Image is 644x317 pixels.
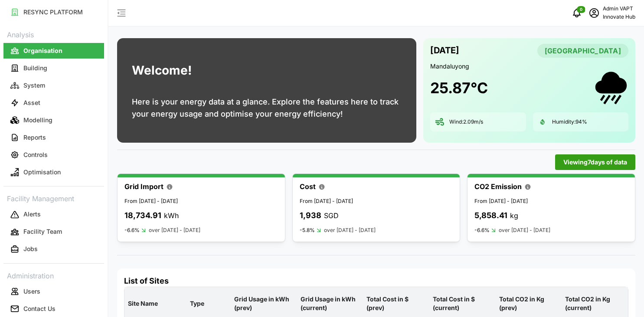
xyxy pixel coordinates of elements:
[3,4,104,20] button: RESYNC PLATFORM
[23,287,40,296] p: Users
[3,60,104,76] button: Building
[552,118,587,126] p: Humidity: 94 %
[3,78,104,93] button: System
[23,81,45,90] p: System
[300,227,315,234] p: -5.8%
[300,181,316,192] p: Cost
[23,245,38,253] p: Jobs
[324,226,376,235] p: over [DATE] - [DATE]
[3,301,104,317] button: Contact Us
[3,111,104,129] a: Modelling
[3,146,104,163] a: Controls
[164,210,179,221] p: kWh
[23,210,41,219] p: Alerts
[124,275,628,287] h4: List of Sites
[300,209,321,222] p: 1,938
[23,46,62,55] p: Organisation
[3,283,104,300] a: Users
[510,210,518,221] p: kg
[3,284,104,299] button: Users
[580,7,582,13] span: 0
[3,269,104,281] p: Administration
[124,197,278,206] p: From [DATE] - [DATE]
[3,192,104,204] p: Facility Management
[23,150,48,159] p: Controls
[23,304,56,313] p: Contact Us
[3,28,104,40] p: Analysis
[300,197,453,206] p: From [DATE] - [DATE]
[23,64,47,72] p: Building
[568,4,585,22] button: notifications
[474,227,490,234] p: -6.6%
[126,292,185,315] p: Site Name
[188,292,229,315] p: Type
[3,59,104,77] a: Building
[23,133,46,142] p: Reports
[3,112,104,128] button: Modelling
[3,242,104,257] button: Jobs
[603,13,635,21] p: Innovate Hub
[555,154,635,170] button: Viewing7days of data
[3,223,104,241] a: Facility Team
[3,130,104,145] button: Reports
[23,98,40,107] p: Asset
[474,181,522,192] p: CO2 Emission
[149,226,200,235] p: over [DATE] - [DATE]
[474,209,507,222] p: 5,858.41
[3,241,104,258] a: Jobs
[23,116,52,124] p: Modelling
[499,226,550,235] p: over [DATE] - [DATE]
[3,207,104,222] button: Alerts
[3,163,104,181] a: Optimisation
[3,3,104,21] a: RESYNC PLATFORM
[3,43,104,59] button: Organisation
[132,96,402,120] p: Here is your energy data at a glance. Explore the features here to track your energy usage and op...
[449,118,483,126] p: Wind: 2.09 m/s
[3,129,104,146] a: Reports
[124,209,161,222] p: 18,734.91
[3,224,104,240] button: Facility Team
[124,181,163,192] p: Grid Import
[3,42,104,59] a: Organisation
[124,227,140,234] p: -6.6%
[132,61,192,80] h1: Welcome!
[545,44,621,57] span: [GEOGRAPHIC_DATA]
[23,8,83,16] p: RESYNC PLATFORM
[585,4,603,22] button: schedule
[3,95,104,111] button: Asset
[3,206,104,223] a: Alerts
[23,227,62,236] p: Facility Team
[3,77,104,94] a: System
[324,210,339,221] p: SGD
[430,62,628,71] p: Mandaluyong
[430,43,459,58] p: [DATE]
[430,78,488,98] h1: 25.87 °C
[3,147,104,163] button: Controls
[3,94,104,111] a: Asset
[563,155,627,170] span: Viewing 7 days of data
[603,5,635,13] p: Admin VAPT
[23,168,61,176] p: Optimisation
[474,197,628,206] p: From [DATE] - [DATE]
[3,164,104,180] button: Optimisation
